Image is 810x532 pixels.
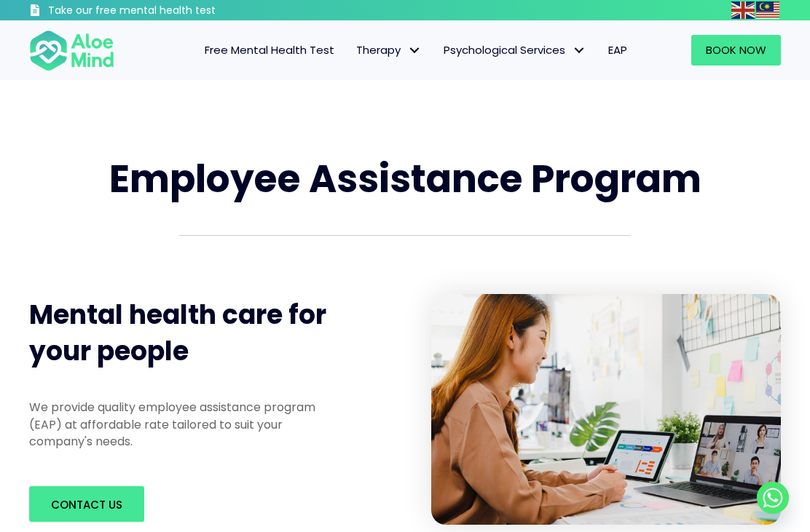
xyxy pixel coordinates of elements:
h3: Take our free mental health test [48,4,262,18]
a: Take our free mental health test [29,4,262,20]
a: Whatsapp [757,482,789,514]
img: asian-laptop-talk-colleague [431,294,781,525]
a: TherapyTherapy: submenu [345,35,433,65]
span: Contact us [51,497,122,512]
span: Mental health care for your people [29,296,326,370]
img: en [731,1,755,19]
span: EAP [608,42,627,57]
p: We provide quality employee assistance program (EAP) at affordable rate tailored to suit your com... [29,399,344,450]
span: Therapy: submenu [404,40,425,61]
a: Book Now [691,35,781,65]
span: Book Now [706,42,766,57]
img: Aloe mind Logo [29,29,114,72]
img: ms [756,1,779,19]
a: Malay [756,1,781,18]
span: Psychological Services [444,42,586,57]
a: EAP [597,35,638,65]
span: Free Mental Health Test [205,42,334,57]
a: English [731,1,756,18]
a: Contact us [29,486,144,522]
span: Therapy [356,42,422,57]
span: Employee Assistance Program [109,152,701,205]
a: Free Mental Health Test [194,35,345,65]
nav: Menu [129,35,638,65]
a: Psychological ServicesPsychological Services: submenu [433,35,597,65]
span: Psychological Services: submenu [569,40,590,61]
